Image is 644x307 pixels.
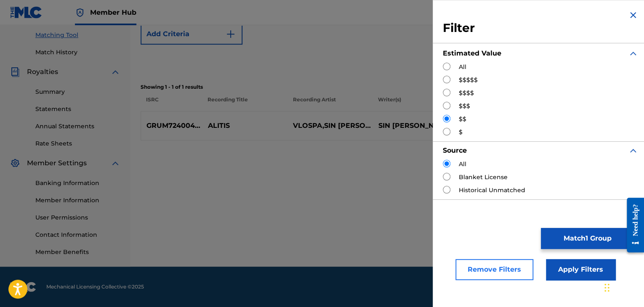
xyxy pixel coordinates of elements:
a: Member Benefits [35,248,120,257]
label: All [459,160,466,169]
button: Remove Filters [455,259,533,280]
img: expand [110,158,120,168]
p: SIN [PERSON_NAME], VLOSPA [373,121,458,131]
div: Widget συνομιλίας [602,267,644,307]
strong: Estimated Value [443,49,501,57]
p: Recording Artist [287,96,373,111]
label: Historical Unmatched [459,186,525,195]
a: Banking Information [35,179,120,188]
a: Member Information [35,196,120,205]
img: expand [110,67,120,77]
span: Member Hub [90,8,136,17]
label: $$ [459,115,466,124]
label: All [459,63,466,71]
p: ISRC [141,96,202,111]
a: Rate Sheets [35,139,120,148]
a: Statements [35,105,120,114]
img: Royalties [10,67,20,77]
a: Matching Tool [35,31,120,40]
img: expand [628,146,638,156]
img: expand [628,48,638,58]
label: $$$ [459,102,470,111]
img: 9d2ae6d4665cec9f34b9.svg [226,29,236,39]
span: Mechanical Licensing Collective © 2025 [46,283,144,291]
img: MLC Logo [10,6,43,19]
button: Add Criteria [141,24,242,45]
div: Μεταφορά [604,275,609,300]
h3: Filter [443,21,638,36]
label: Blanket License [459,173,508,182]
p: VLOSPA,SIN [PERSON_NAME] [287,121,373,131]
span: Royalties [27,67,58,77]
p: Showing 1 - 1 of 1 results [141,83,634,91]
p: ALITIS [202,121,287,131]
label: $$$$ [459,89,474,98]
p: Recording Title [202,96,287,111]
p: Writer(s) [373,96,458,111]
a: Summary [35,87,120,96]
label: $$$$$ [459,76,478,85]
p: GRUM72400405 [141,121,202,131]
label: $ [459,128,463,137]
iframe: Chat Widget [602,267,644,307]
span: Member Settings [27,158,87,168]
img: close [628,10,638,20]
iframe: Resource Center [620,191,644,259]
a: Match History [35,48,120,57]
img: Member Settings [10,158,20,168]
a: User Permissions [35,213,120,222]
a: Contact Information [35,230,120,239]
button: Apply Filters [546,259,615,280]
img: logo [10,282,36,292]
img: Top Rightsholder [75,8,85,18]
strong: Source [443,146,467,154]
a: Annual Statements [35,122,120,131]
button: Match1 Group [541,228,634,249]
